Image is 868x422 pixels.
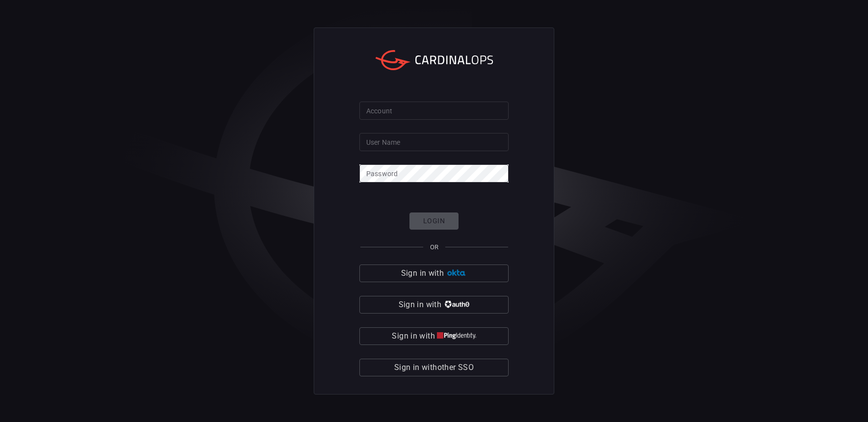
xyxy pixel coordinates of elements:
span: Sign in with [399,298,441,312]
input: Type your user name [359,133,509,151]
button: Sign in with [359,296,509,314]
button: Sign in with [359,264,509,282]
span: Sign in with [392,329,434,343]
span: OR [430,243,438,251]
span: Sign in with [401,266,444,280]
img: Ad5vKXme8s1CQAAAABJRU5ErkJggg== [446,269,467,277]
input: Type your account [359,102,509,120]
span: Sign in with other SSO [394,361,474,374]
img: vP8Hhh4KuCH8AavWKdZY7RZgAAAAASUVORK5CYII= [443,301,469,308]
button: Sign in withother SSO [359,359,509,376]
img: quu4iresuhQAAAABJRU5ErkJggg== [437,332,476,340]
button: Sign in with [359,327,509,345]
